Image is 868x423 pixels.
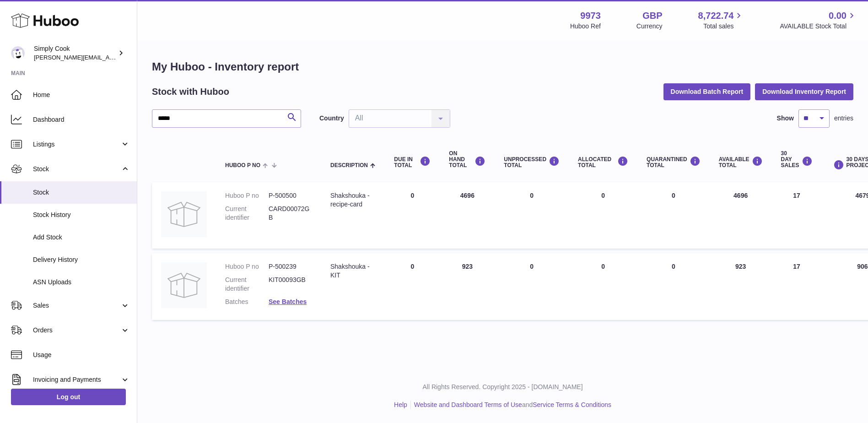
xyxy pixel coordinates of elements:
[11,46,25,60] img: emma@simplycook.com
[719,156,763,168] div: AVAILABLE Total
[636,22,663,31] div: Currency
[225,205,269,222] dt: Current identifier
[834,114,853,123] span: entries
[385,253,440,320] td: 0
[269,276,312,293] dd: KIT00093GB
[569,182,637,249] td: 0
[33,115,130,124] span: Dashboard
[772,253,822,320] td: 17
[269,298,307,305] a: See Batches
[269,262,312,271] dd: P-500239
[710,253,772,320] td: 923
[33,91,130,99] span: Home
[755,83,853,100] button: Download Inventory Report
[33,233,130,242] span: Add Stock
[34,44,116,62] div: Simply Cook
[330,163,368,168] span: Description
[570,22,601,31] div: Huboo Ref
[225,262,269,271] dt: Huboo P no
[772,182,822,249] td: 17
[161,191,207,237] img: product image
[504,156,560,168] div: UNPROCESSED Total
[269,205,312,222] dd: CARD00072GB
[394,156,431,168] div: DUE IN TOTAL
[34,54,183,61] span: [PERSON_NAME][EMAIL_ADDRESS][DOMAIN_NAME]
[385,182,440,249] td: 0
[698,10,734,22] span: 8,722.74
[33,375,120,384] span: Invoicing and Payments
[698,10,744,31] a: 8,722.74 Total sales
[152,86,229,98] h2: Stock with Huboo
[411,401,611,409] li: and
[710,182,772,249] td: 4696
[580,10,601,22] strong: 9973
[703,22,744,31] span: Total sales
[394,401,407,408] a: Help
[578,156,628,168] div: ALLOCATED Total
[569,253,637,320] td: 0
[829,10,846,22] span: 0.00
[533,401,611,408] a: Service Terms & Conditions
[642,10,662,22] strong: GBP
[663,83,751,100] button: Download Batch Report
[145,383,861,391] p: All Rights Reserved. Copyright 2025 - [DOMAIN_NAME]
[33,165,120,174] span: Stock
[330,191,376,209] div: Shakshouka - recipe-card
[225,276,269,293] dt: Current identifier
[647,156,701,168] div: QUARANTINED Total
[33,140,120,149] span: Listings
[225,298,269,306] dt: Batches
[269,191,312,200] dd: P-500500
[330,262,376,280] div: Shakshouka - KIT
[33,211,130,219] span: Stock History
[33,278,130,287] span: ASN Uploads
[33,351,130,359] span: Usage
[319,114,344,123] label: Country
[152,60,853,74] h1: My Huboo - Inventory report
[781,151,813,169] div: 30 DAY SALES
[777,114,794,123] label: Show
[672,192,675,199] span: 0
[33,301,120,310] span: Sales
[414,401,522,408] a: Website and Dashboard Terms of Use
[495,182,569,249] td: 0
[440,253,495,320] td: 923
[495,253,569,320] td: 0
[780,10,857,31] a: 0.00 AVAILABLE Stock Total
[11,389,126,405] a: Log out
[161,262,207,308] img: product image
[672,263,675,270] span: 0
[33,255,130,264] span: Delivery History
[449,151,485,169] div: ON HAND Total
[780,22,857,31] span: AVAILABLE Stock Total
[440,182,495,249] td: 4696
[225,191,269,200] dt: Huboo P no
[225,163,260,168] span: Huboo P no
[33,326,120,335] span: Orders
[33,188,130,197] span: Stock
